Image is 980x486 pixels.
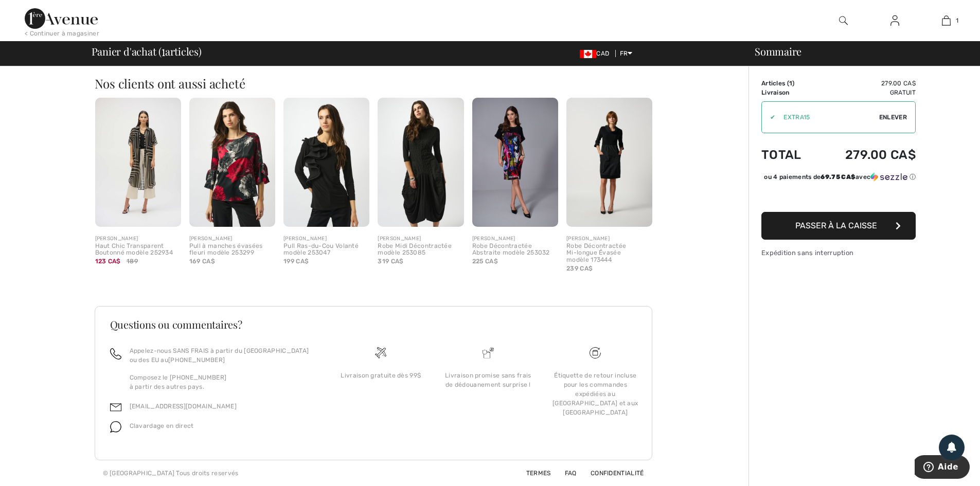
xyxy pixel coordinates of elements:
span: 225 CA$ [472,258,498,265]
div: ✔ [762,113,775,122]
span: 1 [789,80,792,87]
div: ou 4 paiements de avec [764,172,916,182]
iframe: PayPal-paypal [761,185,916,208]
span: 169 CA$ [189,258,215,265]
p: Composez le [PHONE_NUMBER] à partir des autres pays. [130,373,315,391]
img: recherche [839,14,848,27]
img: Mon panier [942,14,951,27]
div: Livraison promise sans frais de dédouanement surprise ! [443,371,533,389]
div: [PERSON_NAME] [95,235,181,243]
img: Mes infos [890,14,899,27]
div: Pull à manches évasées fleuri modèle 253299 [189,243,275,257]
div: [PERSON_NAME] [189,235,275,243]
img: call [110,348,121,359]
span: 189 [127,257,138,266]
input: Code promo [775,102,879,133]
img: Robe Décontractée Mi-longue Évasée modèle 173444 [566,98,652,227]
div: [PERSON_NAME] [378,235,464,243]
span: Passer à la caisse [795,221,877,230]
a: Termes [514,470,551,477]
span: 239 CA$ [566,265,593,272]
img: Canadian Dollar [580,50,596,58]
div: Sommaire [742,46,974,57]
div: [PERSON_NAME] [472,235,558,243]
img: Pull Ras-du-Cou Volanté modèle 253047 [283,98,369,227]
img: Sezzle [870,172,907,182]
a: Se connecter [882,14,907,27]
a: [PHONE_NUMBER] [168,356,225,364]
img: Livraison gratuite dès 99$ [590,347,601,358]
span: Enlever [879,113,907,122]
td: Articles ( ) [761,79,817,88]
span: Panier d'achat ( articles) [92,46,202,57]
div: [PERSON_NAME] [566,235,652,243]
div: Expédition sans interruption [761,248,916,258]
div: Robe Midi Décontractée modèle 253085 [378,243,464,257]
img: Robe Décontractée Abstraite modèle 253032 [472,98,558,227]
span: 69.75 CA$ [821,173,856,181]
span: 1 [162,44,165,57]
img: Robe Midi Décontractée modèle 253085 [378,98,464,227]
img: Livraison promise sans frais de dédouanement surprise&nbsp;! [483,347,494,358]
span: 319 CA$ [378,258,403,265]
a: FAQ [553,470,577,477]
div: Étiquette de retour incluse pour les commandes expédiées au [GEOGRAPHIC_DATA] et aux [GEOGRAPHIC_... [550,371,640,417]
span: 123 CA$ [95,258,121,265]
img: email [110,402,121,413]
td: Gratuit [817,88,916,97]
td: 279.00 CA$ [817,79,916,88]
a: 1 [921,14,971,27]
div: Robe Décontractée Mi-longue Évasée modèle 173444 [566,243,652,264]
p: Appelez-nous SANS FRAIS à partir du [GEOGRAPHIC_DATA] ou des EU au [130,346,315,365]
div: [PERSON_NAME] [283,235,369,243]
img: Pull à manches évasées fleuri modèle 253299 [189,98,275,227]
div: Livraison gratuite dès 99$ [335,371,426,380]
span: FR [620,50,633,57]
span: CAD [580,50,613,57]
div: ou 4 paiements de69.75 CA$avecSezzle Cliquez pour en savoir plus sur Sezzle [761,172,916,185]
img: chat [110,421,121,433]
img: 1ère Avenue [25,8,98,29]
td: Total [761,137,817,172]
a: [EMAIL_ADDRESS][DOMAIN_NAME] [130,403,237,410]
img: Livraison gratuite dès 99$ [375,347,386,358]
button: Passer à la caisse [761,212,916,240]
iframe: Ouvre un widget dans lequel vous pouvez trouver plus d’informations [915,455,970,481]
img: Haut Chic Transparent Boutonné modèle 252934 [95,98,181,227]
span: Clavardage en direct [130,422,194,429]
div: Haut Chic Transparent Boutonné modèle 252934 [95,243,181,257]
td: 279.00 CA$ [817,137,916,172]
td: Livraison [761,88,817,97]
span: 1 [956,16,958,25]
div: © [GEOGRAPHIC_DATA] Tous droits reservés [103,469,239,478]
div: Pull Ras-du-Cou Volanté modèle 253047 [283,243,369,257]
h2: Nos clients ont aussi acheté [95,77,661,89]
div: Robe Décontractée Abstraite modèle 253032 [472,243,558,257]
span: 199 CA$ [283,258,309,265]
a: Confidentialité [578,470,644,477]
h3: Questions ou commentaires? [110,319,637,330]
div: < Continuer à magasiner [25,29,99,38]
